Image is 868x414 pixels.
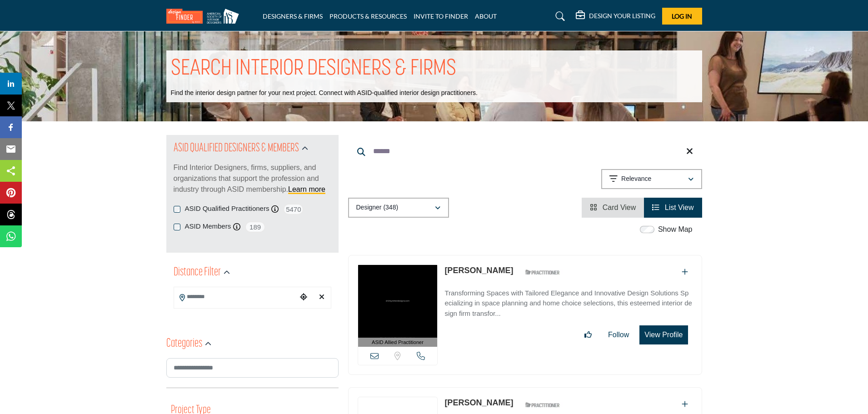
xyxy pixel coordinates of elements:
[444,283,692,319] a: Transforming Spaces with Tailored Elegance and Innovative Design Solutions Specializing in space ...
[174,206,180,213] input: ASID Qualified Practitioners checkbox
[522,267,563,278] img: ASID Qualified Practitioners Badge Icon
[547,9,571,24] a: Search
[602,326,635,344] button: Follow
[174,140,299,157] h2: ASID QUALIFIED DESIGNERS & MEMBERS
[171,55,456,83] h1: SEARCH INTERIOR DESIGNERS & FIRMS
[444,264,513,277] p: Shirley Retter
[590,204,636,211] a: View Card
[174,288,297,306] input: Search Location
[174,162,331,195] p: Find Interior Designers, firms, suppliers, and organizations that support the profession and indu...
[579,326,598,344] button: Like listing
[621,175,651,184] p: Relevance
[166,358,339,378] input: Search Category
[682,400,688,408] a: Add To List
[658,224,693,235] label: Show Map
[263,12,323,20] a: DESIGNERS & FIRMS
[444,288,692,319] p: Transforming Spaces with Tailored Elegance and Innovative Design Solutions Specializing in space ...
[166,336,202,352] h2: Categories
[444,397,513,409] p: Thomas Rehder
[601,169,702,189] button: Relevance
[348,140,702,162] input: Search Keyword
[414,12,468,20] a: INVITE TO FINDER
[185,221,231,232] label: ASID Members
[644,198,702,218] li: List View
[315,288,329,307] div: Clear search location
[639,325,688,344] button: View Profile
[166,9,244,24] img: Site Logo
[245,221,265,233] span: 189
[171,89,478,98] p: Find the interior design partner for your next project. Connect with ASID-qualified interior desi...
[662,8,702,25] button: Log In
[444,266,513,275] a: [PERSON_NAME]
[652,204,693,211] a: View List
[475,12,497,20] a: ABOUT
[174,224,180,230] input: ASID Members checkbox
[358,265,438,338] img: Shirley Retter
[444,398,513,407] a: [PERSON_NAME]
[582,198,644,218] li: Card View
[576,11,655,22] div: DESIGN YOUR LISTING
[522,399,563,410] img: ASID Qualified Practitioners Badge Icon
[682,268,688,276] a: Add To List
[589,12,655,20] h5: DESIGN YOUR LISTING
[329,12,407,20] a: PRODUCTS & RESOURCES
[297,288,310,307] div: Choose your current location
[372,339,424,346] span: ASID Allied Practitioner
[185,204,269,214] label: ASID Qualified Practitioners
[358,265,438,347] a: ASID Allied Practitioner
[283,204,304,215] span: 5470
[665,204,694,211] span: List View
[356,203,399,212] p: Designer (348)
[288,185,325,193] a: Learn more
[672,12,692,20] span: Log In
[603,204,636,211] span: Card View
[348,198,449,218] button: Designer (348)
[174,264,221,281] h2: Distance Filter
